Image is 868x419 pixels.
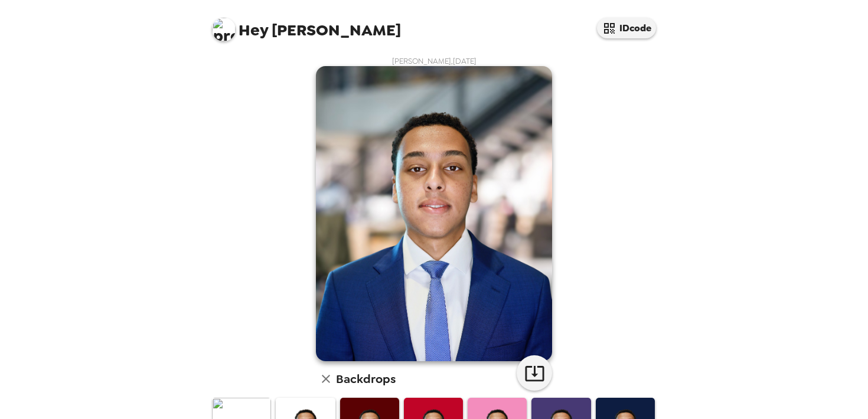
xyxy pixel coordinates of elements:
img: user [316,66,552,361]
img: profile pic [212,18,236,41]
button: IDcode [597,18,656,38]
span: Hey [239,19,268,41]
span: [PERSON_NAME] [212,12,401,38]
h6: Backdrops [336,369,396,388]
span: [PERSON_NAME] , [DATE] [392,56,477,66]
